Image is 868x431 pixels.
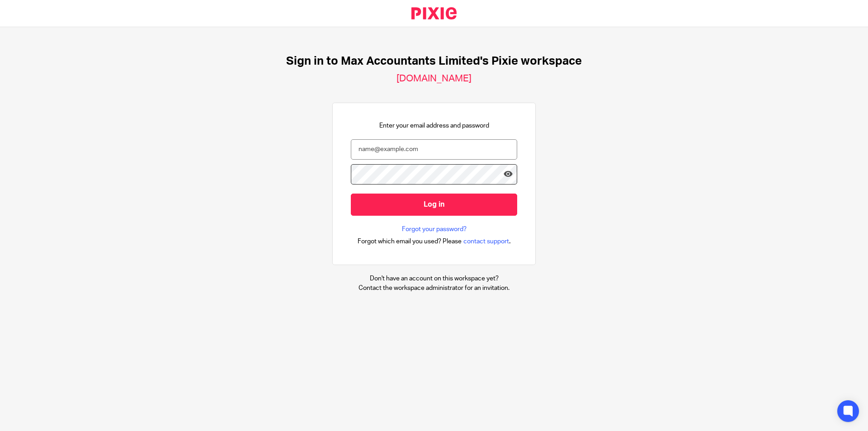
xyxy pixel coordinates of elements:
[286,54,582,68] h1: Sign in to Max Accountants Limited's Pixie workspace
[396,73,472,85] h2: [DOMAIN_NAME]
[379,121,489,130] p: Enter your email address and password
[463,237,509,246] span: contact support
[359,274,509,283] p: Don't have an account on this workspace yet?
[402,225,467,234] a: Forgot your password?
[359,284,509,293] p: Contact the workspace administrator for an invitation.
[358,236,511,246] div: .
[351,194,517,216] input: Log in
[351,139,517,160] input: name@example.com
[358,237,462,246] span: Forgot which email you used? Please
